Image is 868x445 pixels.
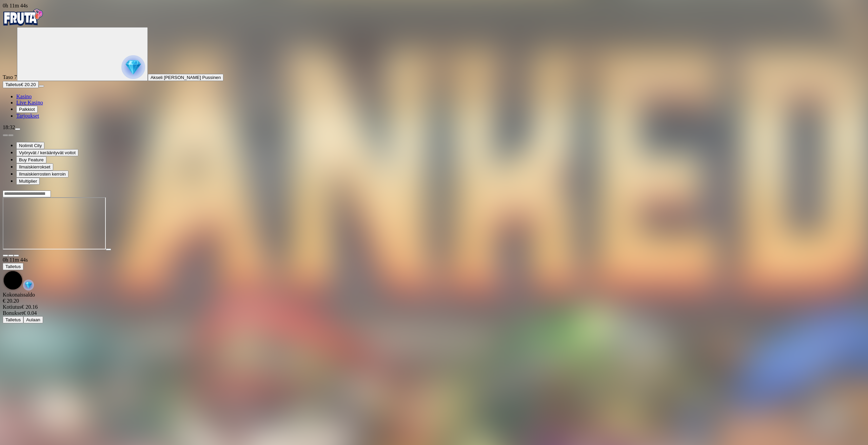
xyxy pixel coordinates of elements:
span: Nolimit City [19,143,42,148]
span: 18:32 [3,124,15,130]
button: next slide [8,134,14,136]
button: prev slide [3,134,8,136]
button: fullscreen icon [14,255,19,257]
span: Ilmaiskierrosten kerroin [19,171,66,177]
span: user session time [3,257,28,263]
input: Search [3,190,51,197]
button: Buy Feature [16,156,46,163]
div: € 20.20 [3,298,865,304]
span: Multiplier [19,179,37,184]
a: Tarjoukset [16,113,39,119]
img: reward progress [121,55,145,79]
iframe: Tanked [3,197,106,249]
span: Kotiutus [3,304,21,310]
span: Taso 7 [3,74,17,80]
span: user session time [3,3,28,8]
button: Talletus [3,316,23,323]
button: Akseli [PERSON_NAME] Pussinen [148,74,223,81]
span: Talletus [5,264,21,269]
span: Vyöryvät / kerääntyvät voitot [19,150,76,155]
button: Talletus [3,263,23,270]
span: Talletus [5,317,21,322]
div: Game menu content [3,292,865,323]
span: Bonukset [3,310,23,316]
button: Multiplier [16,178,40,185]
button: Nolimit City [16,142,44,149]
a: Live Kasino [16,100,43,105]
div: Kokonaissaldo [3,292,865,304]
button: Ilmaiskierrokset [16,163,53,170]
button: menu [39,85,44,87]
a: Kasino [16,94,32,99]
span: Buy Feature [19,157,44,162]
nav: Main menu [3,94,865,119]
button: close icon [3,255,8,257]
button: Aulaan [23,316,43,323]
img: Fruta [3,9,43,26]
div: € 0.04 [3,310,865,316]
span: Talletus [5,82,21,87]
button: Ilmaiskierrosten kerroin [16,170,68,178]
button: chevron-down icon [8,255,14,257]
button: Palkkiot [16,106,38,113]
span: Ilmaiskierrokset [19,164,51,169]
div: Game menu [3,257,865,292]
img: reward-icon [23,280,34,290]
div: € 20.16 [3,304,865,310]
button: reward progress [17,27,148,81]
span: € 20.20 [21,82,36,87]
span: Aulaan [26,317,40,322]
span: Akseli [PERSON_NAME] Pussinen [151,75,221,80]
a: Fruta [3,21,43,27]
nav: Primary [3,9,865,119]
span: Palkkiot [19,107,35,112]
button: play icon [106,248,111,250]
button: Vyöryvät / kerääntyvät voitot [16,149,78,156]
button: menu [15,128,20,130]
button: Talletusplus icon€ 20.20 [3,81,39,88]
